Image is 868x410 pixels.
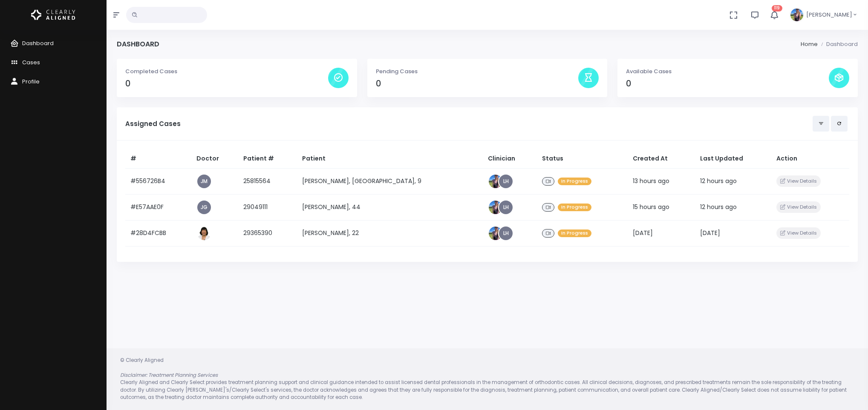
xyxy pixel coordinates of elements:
[120,372,218,378] em: Disclaimer: Treatment Planning Services
[125,120,813,128] h5: Assigned Cases
[22,58,40,66] span: Cases
[22,77,40,86] span: Profile
[700,177,737,185] span: 12 hours ago
[297,220,483,246] td: [PERSON_NAME], 22
[238,194,297,220] td: 29049111
[806,11,852,19] span: [PERSON_NAME]
[125,220,191,246] td: #28D4FCBB
[376,79,579,89] h4: 0
[695,149,771,169] th: Last Updated
[499,175,513,188] a: LH
[117,40,159,48] h4: Dashboard
[700,229,720,237] span: [DATE]
[626,79,829,89] h4: 0
[125,79,328,89] h4: 0
[238,168,297,194] td: 25815564
[499,201,513,214] a: LH
[125,168,191,194] td: #556726B4
[801,40,818,49] li: Home
[297,168,483,194] td: [PERSON_NAME], [GEOGRAPHIC_DATA], 9
[297,149,483,169] th: Patient
[537,149,628,169] th: Status
[776,201,820,213] button: View Details
[558,178,591,186] span: In Progress
[776,175,820,187] button: View Details
[633,203,669,211] span: 15 hours ago
[700,203,737,211] span: 12 hours ago
[499,227,513,240] a: LH
[31,6,75,24] img: Logo Horizontal
[633,229,653,237] span: [DATE]
[558,204,591,212] span: In Progress
[238,220,297,246] td: 29365390
[125,67,328,76] p: Completed Cases
[772,5,782,11] span: 119
[376,67,579,76] p: Pending Cases
[125,149,191,169] th: #
[197,201,211,214] a: JG
[238,149,297,169] th: Patient #
[297,194,483,220] td: [PERSON_NAME], 44
[633,177,669,185] span: 13 hours ago
[628,149,695,169] th: Created At
[776,227,820,239] button: View Details
[191,149,238,169] th: Doctor
[818,40,858,49] li: Dashboard
[197,175,211,188] a: JM
[112,357,863,401] div: © Clearly Aligned Clearly Aligned and Clearly Select provides treatment planning support and clin...
[626,67,829,76] p: Available Cases
[558,229,591,238] span: In Progress
[789,7,805,23] img: Header Avatar
[22,39,54,47] span: Dashboard
[125,194,191,220] td: #E57AAE0F
[483,149,536,169] th: Clinician
[771,149,849,169] th: Action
